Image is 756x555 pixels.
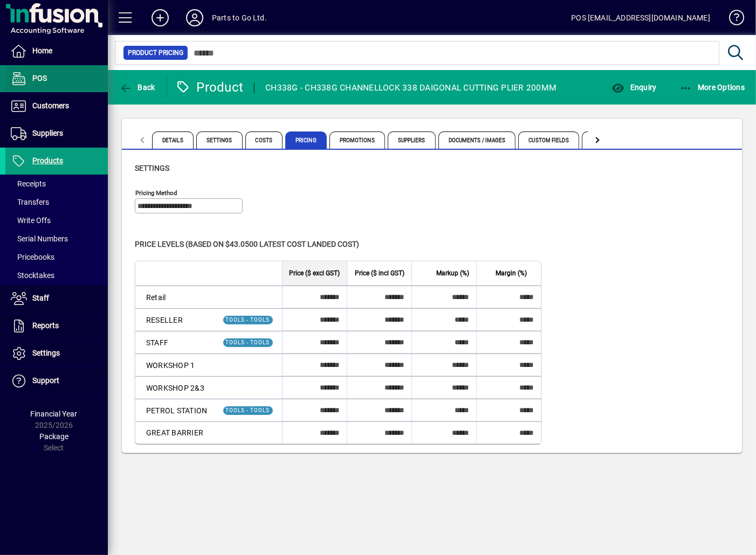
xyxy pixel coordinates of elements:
td: WORKSHOP 1 [135,353,214,376]
div: Product [175,79,244,96]
a: Reports [5,313,108,339]
span: Custom Fields [518,131,579,149]
td: PETROL STATION [135,399,214,421]
span: Products [32,156,63,165]
button: Profile [177,8,212,27]
span: Settings [135,164,169,172]
app-page-header-button: Back [108,78,167,97]
span: More Options [679,83,745,92]
a: Pricebooks [5,248,108,266]
button: Enquiry [609,78,659,97]
span: Serial Numbers [11,234,68,243]
span: Settings [32,349,60,357]
span: Pricebooks [11,253,54,261]
span: Write Offs [11,216,51,225]
a: Home [5,38,108,65]
td: WORKSHOP 2&3 [135,376,214,399]
td: GREAT BARRIER [135,421,214,443]
a: Staff [5,285,108,312]
td: STAFF [135,331,214,353]
span: Staff [32,294,49,302]
span: Pricing [285,131,327,149]
td: RESELLER [135,308,214,331]
span: Price ($ excl GST) [290,267,340,279]
a: Knowledge Base [721,2,743,37]
span: Settings [196,131,243,149]
a: Transfers [5,193,108,211]
span: Markup (%) [437,267,470,279]
span: Stocktakes [11,271,54,280]
a: Receipts [5,175,108,193]
span: Documents / Images [438,131,516,149]
span: Reports [32,321,59,330]
span: Website [582,131,626,149]
span: Suppliers [388,131,436,149]
span: Suppliers [32,129,63,137]
span: Package [39,432,68,441]
span: Financial Year [31,410,78,418]
a: Suppliers [5,120,108,147]
a: Customers [5,93,108,120]
span: Enquiry [611,83,656,92]
div: Parts to Go Ltd. [212,9,267,26]
span: Promotions [329,131,385,149]
a: Settings [5,340,108,367]
span: Customers [32,101,69,110]
mat-label: Pricing method [135,189,177,197]
span: Receipts [11,179,46,188]
span: Costs [245,131,283,149]
button: More Options [677,78,748,97]
span: Price levels (based on $43.0500 Latest cost landed cost) [135,240,359,248]
a: POS [5,65,108,92]
button: Add [143,8,177,27]
a: Stocktakes [5,266,108,285]
span: Margin (%) [496,267,527,279]
span: Home [32,46,52,55]
a: Serial Numbers [5,230,108,248]
span: Back [119,83,155,92]
span: Support [32,376,59,385]
span: Product Pricing [128,47,183,58]
span: Details [152,131,194,149]
a: Support [5,367,108,394]
span: Price ($ incl GST) [355,267,405,279]
button: Back [116,78,158,97]
div: POS [EMAIL_ADDRESS][DOMAIN_NAME] [571,9,710,26]
span: TOOLS - TOOLS [226,339,270,345]
span: TOOLS - TOOLS [226,317,270,323]
a: Write Offs [5,211,108,230]
span: POS [32,74,47,82]
span: TOOLS - TOOLS [226,407,270,413]
td: Retail [135,286,214,308]
span: Transfers [11,198,49,206]
div: CH338G - CH338G CHANNELLOCK 338 DAIGONAL CUTTING PLIER 200MM [265,79,556,96]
